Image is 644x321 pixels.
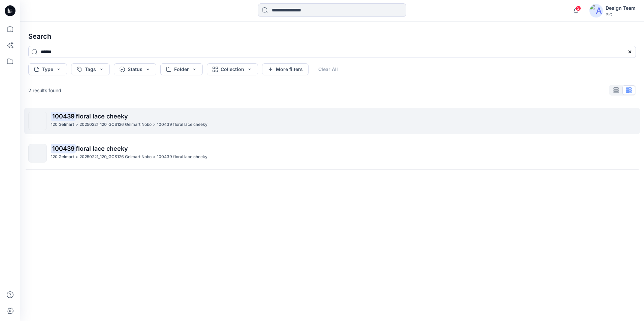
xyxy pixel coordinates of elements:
[606,12,636,17] div: PIC
[28,87,61,94] p: 2 results found
[79,153,152,160] p: 20250221_120_GCS126 Gelmart Nobo
[71,63,110,75] button: Tags
[262,63,309,75] button: More filters
[24,140,640,167] a: 100439floral lace cheeky120 Gelmart>20250221_120_GCS126 Gelmart Nobo>100439 floral lace cheeky
[114,63,156,75] button: Status
[157,153,207,160] p: 100439 floral lace cheeky
[79,121,152,128] p: 20250221_120_GCS126 Gelmart Nobo
[576,6,581,11] span: 3
[51,121,74,128] p: 120 Gelmart
[160,63,203,75] button: Folder
[153,153,156,160] p: >
[589,4,603,17] img: avatar
[157,121,207,128] p: 100439 floral lace cheeky
[24,108,640,134] a: 100439floral lace cheeky120 Gelmart>20250221_120_GCS126 Gelmart Nobo>100439 floral lace cheeky
[207,63,258,75] button: Collection
[75,121,78,128] p: >
[51,153,74,160] p: 120 Gelmart
[23,27,641,46] h4: Search
[75,153,78,160] p: >
[51,111,76,121] mark: 100439
[606,4,636,12] div: Design Team
[153,121,156,128] p: >
[76,113,128,120] span: floral lace cheeky
[28,63,67,75] button: Type
[76,145,128,152] span: floral lace cheeky
[51,144,76,153] mark: 100439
